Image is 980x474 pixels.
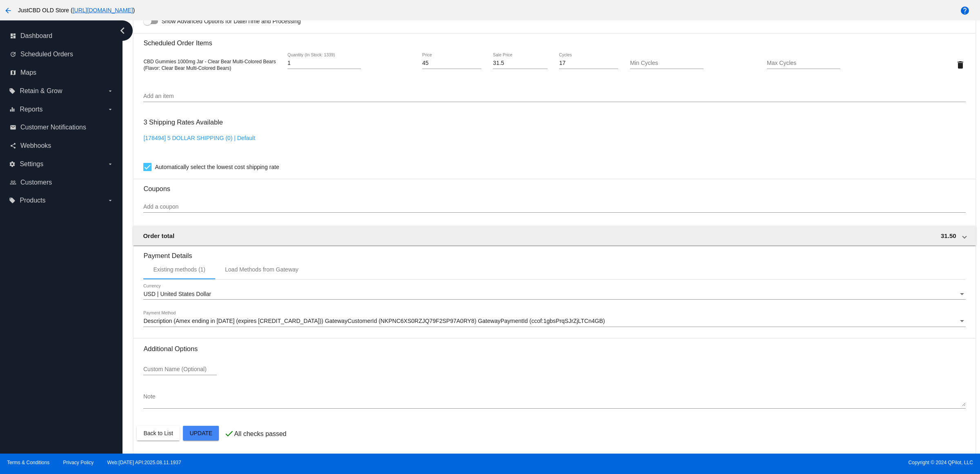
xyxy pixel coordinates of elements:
span: Customer Notifications [20,124,86,131]
i: update [10,51,16,58]
i: local_offer [9,88,16,94]
mat-icon: delete [955,60,965,70]
span: 31.50 [941,232,956,239]
i: arrow_drop_down [107,161,114,167]
mat-expansion-panel-header: Order total 31.50 [133,226,976,245]
span: Back to List [143,430,173,436]
i: settings [9,161,16,167]
mat-icon: arrow_back [3,6,13,16]
i: arrow_drop_down [107,88,114,94]
mat-select: Currency [143,291,965,298]
span: Retain & Grow [20,87,62,95]
i: arrow_drop_down [107,197,114,204]
a: email Customer Notifications [10,121,114,134]
span: JustCBD OLD Store ( ) [18,7,135,13]
span: Customers [20,179,52,186]
a: share Webhooks [10,139,114,152]
span: Scheduled Orders [20,51,73,58]
span: Order total [143,232,174,239]
span: Settings [20,160,43,168]
a: Terms & Conditions [7,460,49,465]
mat-icon: check [224,429,234,438]
h3: Scheduled Order Items [143,33,965,47]
input: Quantity (In Stock: 1339) [287,60,361,67]
div: Existing methods (1) [153,266,205,273]
input: Add a coupon [143,204,965,210]
span: CBD Gummies 1000mg Jar - Clear Bear Multi-Colored Bears (Flavor: Clear Bear Multi-Colored Bears) [143,59,276,71]
input: Max Cycles [767,60,840,67]
span: Copyright © 2024 QPilot, LLC [497,460,973,465]
input: Add an item [143,93,965,100]
span: Show Advanced Options for Date/Time and Processing [161,17,301,25]
i: email [10,124,16,131]
div: Load Methods from Gateway [225,266,298,273]
a: Privacy Policy [63,460,94,465]
input: Custom Name (Optional) [143,366,217,373]
i: dashboard [10,33,16,39]
h3: Coupons [143,179,965,193]
span: Automatically select the lowest cost shipping rate [155,162,279,172]
a: [URL][DOMAIN_NAME] [73,7,133,13]
span: Update [189,430,212,436]
i: people_outline [10,179,16,186]
mat-select: Payment Method [143,318,965,325]
h3: Additional Options [143,345,965,353]
a: [178494] 5 DOLLAR SHIPPING (0) | Default [143,135,255,141]
input: Sale Price [493,60,547,67]
i: share [10,142,16,149]
i: local_offer [9,197,16,204]
a: dashboard Dashboard [10,29,114,42]
span: Webhooks [20,142,51,149]
a: Web:[DATE] API:2025.08.11.1937 [107,460,181,465]
i: equalizer [9,106,16,113]
span: USD | United States Dollar [143,291,211,297]
span: Description (Amex ending in [DATE] (expires [CREDIT_CARD_DATA])) GatewayCustomerId (NKPNC6XS0RZJQ... [143,318,605,324]
h3: Payment Details [143,246,965,260]
button: Back to List [137,426,179,441]
input: Cycles [559,60,618,67]
mat-icon: help [960,6,970,16]
span: Reports [20,106,42,113]
button: Update [183,426,219,441]
a: update Scheduled Orders [10,48,114,61]
a: people_outline Customers [10,176,114,189]
span: Dashboard [20,32,52,40]
span: Products [20,197,45,204]
a: map Maps [10,66,114,79]
i: chevron_left [116,24,129,37]
h3: 3 Shipping Rates Available [143,113,223,131]
i: arrow_drop_down [107,106,114,113]
i: map [10,69,16,76]
span: Maps [20,69,36,76]
input: Min Cycles [630,60,704,67]
p: All checks passed [234,430,286,438]
input: Price [422,60,481,67]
